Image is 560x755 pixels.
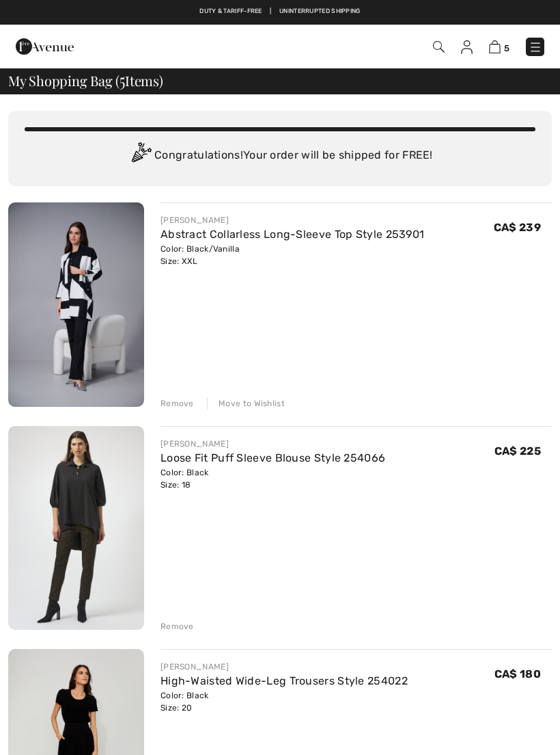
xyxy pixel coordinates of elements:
[489,40,501,53] img: Shopping Bag
[160,243,424,267] div: Color: Black/Vanilla Size: XXL
[489,38,509,55] a: 5
[8,74,163,88] span: My Shopping Bag ( Items)
[16,33,74,60] img: 1ère Avenue
[160,620,194,633] div: Remove
[494,667,541,680] span: CA$ 180
[494,221,541,234] span: CA$ 239
[207,397,285,410] div: Move to Wishlist
[8,202,144,407] img: Abstract Collarless Long-Sleeve Top Style 253901
[461,40,473,54] img: My Info
[494,445,541,458] span: CA$ 225
[25,142,535,170] div: Congratulations! Your order will be shipped for FREE!
[8,426,144,630] img: Loose Fit Puff Sleeve Blouse Style 254066
[127,142,154,170] img: Congratulation2.svg
[160,214,424,226] div: [PERSON_NAME]
[160,674,408,687] a: High-Waisted Wide-Leg Trousers Style 254022
[529,40,542,54] img: Menu
[160,451,385,464] a: Loose Fit Puff Sleeve Blouse Style 254066
[160,438,385,450] div: [PERSON_NAME]
[160,228,424,241] a: Abstract Collarless Long-Sleeve Top Style 253901
[160,661,408,673] div: [PERSON_NAME]
[16,39,74,52] a: 1ère Avenue
[120,70,125,88] span: 5
[433,41,445,53] img: Search
[160,689,408,714] div: Color: Black Size: 20
[160,466,385,491] div: Color: Black Size: 18
[160,397,194,410] div: Remove
[504,43,509,53] span: 5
